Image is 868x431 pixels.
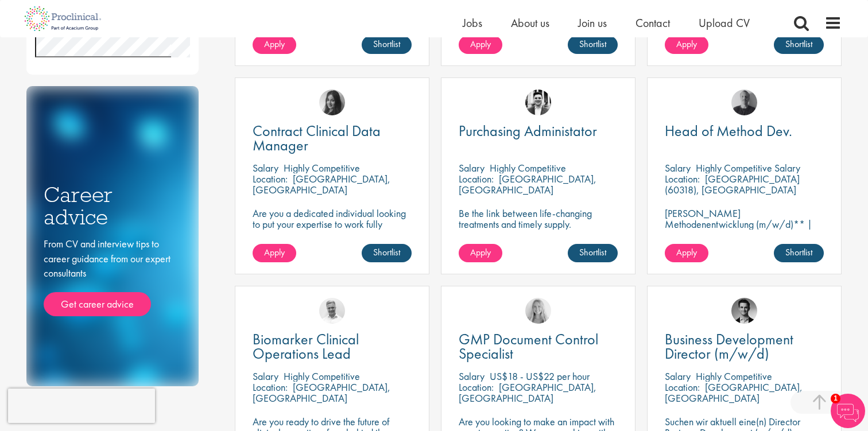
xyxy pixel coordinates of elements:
span: GMP Document Control Specialist [459,329,598,363]
p: [GEOGRAPHIC_DATA], [GEOGRAPHIC_DATA] [253,380,390,405]
a: Apply [459,36,502,54]
p: Highly Competitive [696,370,772,383]
a: Apply [253,244,296,262]
span: Apply [470,38,491,50]
a: Join us [578,15,607,30]
a: Business Development Director (m/w/d) [665,332,824,361]
a: GMP Document Control Specialist [459,332,618,361]
h3: Career advice [44,184,181,228]
span: Location: [253,380,288,394]
p: Be the link between life-changing treatments and timely supply. [459,208,618,230]
span: Apply [676,246,697,258]
img: Felix Zimmer [731,90,757,115]
a: Apply [459,244,502,262]
p: [GEOGRAPHIC_DATA], [GEOGRAPHIC_DATA] [665,380,803,405]
p: [GEOGRAPHIC_DATA] (60318), [GEOGRAPHIC_DATA] [665,172,800,196]
span: Salary [665,161,691,174]
a: Contact [635,15,670,30]
a: Shortlist [362,244,412,262]
p: [GEOGRAPHIC_DATA], [GEOGRAPHIC_DATA] [459,172,596,196]
a: Shortlist [774,244,824,262]
p: Highly Competitive [284,370,360,383]
span: Salary [665,370,691,383]
img: Shannon Briggs [525,298,551,324]
p: [PERSON_NAME] Methodenentwicklung (m/w/d)** | Dauerhaft | Biowissenschaften | [GEOGRAPHIC_DATA] (... [665,208,824,262]
span: Salary [459,161,485,174]
span: Salary [253,161,278,174]
a: Shortlist [568,36,618,54]
a: Purchasing Administator [459,124,618,138]
span: Apply [676,38,697,50]
a: Upload CV [699,15,750,30]
a: Apply [665,36,708,54]
p: Highly Competitive [284,161,360,174]
span: Business Development Director (m/w/d) [665,329,793,363]
a: Get career advice [44,292,151,316]
img: Chatbot [831,394,865,428]
a: Biomarker Clinical Operations Lead [253,332,412,361]
img: Heidi Hennigan [319,90,345,115]
span: Biomarker Clinical Operations Lead [253,329,359,363]
a: About us [511,15,549,30]
span: Location: [459,172,494,185]
a: Shortlist [362,36,412,54]
span: 1 [831,394,840,403]
p: [GEOGRAPHIC_DATA], [GEOGRAPHIC_DATA] [459,380,596,405]
a: Shortlist [774,36,824,54]
a: Head of Method Dev. [665,124,824,138]
a: Contract Clinical Data Manager [253,124,412,153]
p: Highly Competitive [490,161,566,174]
span: Salary [459,370,485,383]
img: Max Slevogt [731,298,757,324]
a: Apply [665,244,708,262]
span: Location: [459,380,494,394]
span: Apply [264,38,285,50]
span: Salary [253,370,278,383]
img: Edward Little [525,90,551,115]
span: Location: [665,380,700,394]
div: From CV and interview tips to career guidance from our expert consultants [44,236,181,316]
p: Are you a dedicated individual looking to put your expertise to work fully flexibly in a remote p... [253,208,412,240]
p: Highly Competitive Salary [696,161,800,174]
span: Purchasing Administator [459,121,597,141]
span: Location: [253,172,288,185]
p: US$18 - US$22 per hour [490,370,590,383]
a: Jobs [463,15,482,30]
span: Head of Method Dev. [665,121,792,141]
p: [GEOGRAPHIC_DATA], [GEOGRAPHIC_DATA] [253,172,390,196]
a: Shortlist [568,244,618,262]
span: Contract Clinical Data Manager [253,121,381,155]
span: Apply [264,246,285,258]
a: Apply [253,36,296,54]
img: Joshua Bye [319,298,345,324]
span: Location: [665,172,700,185]
span: Apply [470,246,491,258]
iframe: reCAPTCHA [8,389,155,423]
